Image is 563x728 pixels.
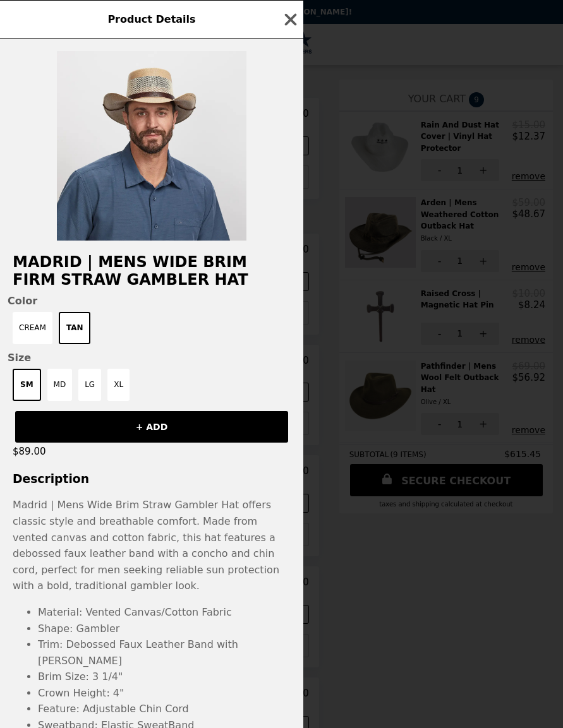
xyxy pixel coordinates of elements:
[38,604,291,621] li: Material: Vented Canvas/Cotton Fabric
[13,312,52,344] button: Cream
[47,369,73,401] button: MD
[8,352,296,364] span: Size
[38,685,291,701] li: Crown Height: 4"
[38,701,291,717] li: Feature: Adjustable Chin Cord
[57,51,246,241] img: Tan / SM
[107,369,130,401] button: XL
[8,295,296,307] span: Color
[59,312,91,344] button: Tan
[78,369,101,401] button: LG
[13,497,291,594] p: Madrid | Mens Wide Brim Straw Gambler Hat offers classic style and breathable comfort. Made from ...
[107,13,195,25] span: Product Details
[38,621,291,637] li: Shape: Gambler
[13,369,41,401] button: SM
[38,669,291,685] li: Brim Size: 3 1/4"
[38,636,291,669] li: Trim: Debossed Faux Leather Band with [PERSON_NAME]
[15,411,288,443] button: + ADD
